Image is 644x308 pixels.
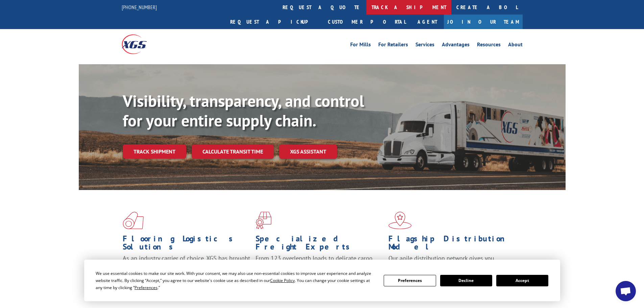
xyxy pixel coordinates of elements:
[270,278,295,283] span: Cookie Policy
[279,144,337,159] a: XGS ASSISTANT
[256,212,271,229] img: xgs-icon-focused-on-flooring-red
[411,15,444,29] a: Agent
[225,15,323,29] a: Request a pickup
[384,275,436,286] button: Preferences
[256,235,383,254] h1: Specialized Freight Experts
[616,281,636,301] div: Open chat
[388,254,513,270] span: Our agile distribution network gives you nationwide inventory management on demand.
[350,42,371,49] a: For Mills
[135,285,158,290] span: Preferences
[256,254,383,284] p: From 123 overlength loads to delicate cargo, our experienced staff knows the best way to move you...
[123,254,250,278] span: As an industry carrier of choice, XGS has brought innovation and dedication to flooring logistics...
[477,42,501,49] a: Resources
[444,15,523,29] a: Join Our Team
[323,15,411,29] a: Customer Portal
[122,4,157,10] a: [PHONE_NUMBER]
[415,42,434,49] a: Services
[123,212,144,229] img: xgs-icon-total-supply-chain-intelligence-red
[496,275,548,286] button: Accept
[123,235,251,254] h1: Flooring Logistics Solutions
[508,42,523,49] a: About
[123,144,186,159] a: Track shipment
[440,275,492,286] button: Decline
[123,90,364,131] b: Visibility, transparency, and control for your entire supply chain.
[84,260,560,301] div: Cookie Consent Prompt
[388,212,412,229] img: xgs-icon-flagship-distribution-model-red
[388,235,516,254] h1: Flagship Distribution Model
[442,42,470,49] a: Advantages
[192,144,274,159] a: Calculate transit time
[378,42,408,49] a: For Retailers
[96,270,376,291] div: We use essential cookies to make our site work. With your consent, we may also use non-essential ...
